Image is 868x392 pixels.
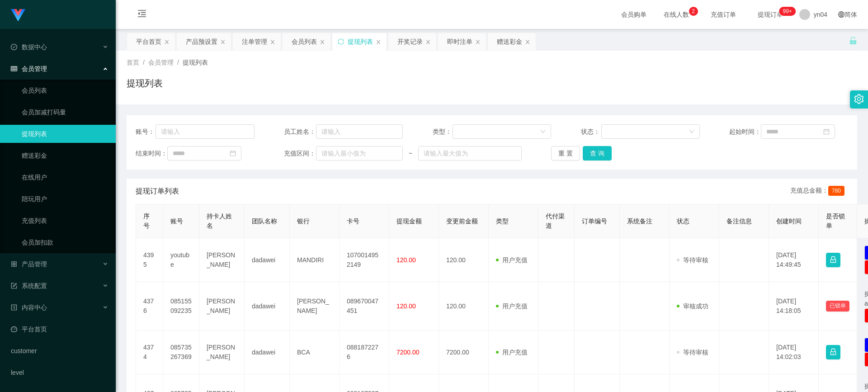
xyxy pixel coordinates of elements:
[525,39,530,45] i: 图标: close
[677,217,689,225] span: 状态
[496,217,509,225] span: 类型
[396,256,416,264] span: 120.00
[11,304,17,311] i: 图标: profile
[11,320,108,338] a: 图标: dashboard平台首页
[425,39,431,45] i: 图标: close
[769,238,819,282] td: [DATE] 14:49:45
[659,11,693,18] span: 在线人数
[127,76,163,90] h1: 提现列表
[242,33,267,50] div: 注单管理
[11,283,17,289] i: 图标: form
[849,37,857,45] i: 图标: unlock
[136,186,179,197] span: 提现订单列表
[826,301,849,312] button: 已锁单
[677,302,708,310] span: 审核成功
[136,331,163,374] td: 4374
[143,213,150,229] span: 序号
[284,127,316,137] span: 员工姓名：
[826,253,840,267] button: 图标: lock
[706,11,741,18] span: 充值订单
[769,282,819,331] td: [DATE] 14:18:05
[163,238,199,282] td: youtube
[297,217,310,225] span: 银行
[403,149,418,158] span: ~
[627,217,652,225] span: 系统备注
[496,302,528,310] span: 用户充值
[340,238,389,282] td: 1070014952149
[220,39,226,45] i: 图标: close
[163,331,199,374] td: 085735267369
[11,304,47,311] span: 内容中心
[348,33,373,50] div: 提现列表
[22,103,108,121] a: 会员加减打码量
[199,282,245,331] td: [PERSON_NAME]
[340,331,389,374] td: 0881872276
[290,331,340,374] td: BCA
[838,11,844,18] i: 图标: global
[376,39,381,45] i: 图标: close
[177,59,179,66] span: /
[689,7,698,16] sup: 2
[11,65,47,72] span: 会员管理
[148,59,174,66] span: 会员管理
[828,186,844,196] span: 780
[854,94,864,104] i: 图标: setting
[496,349,528,356] span: 用户充值
[11,43,47,51] span: 数据中心
[270,39,275,45] i: 图标: close
[689,129,694,135] i: 图标: down
[776,217,802,225] span: 创建时间
[447,33,472,50] div: 即时注单
[826,345,840,359] button: 图标: lock
[11,342,108,360] a: customer
[230,150,236,156] i: 图标: calendar
[677,349,708,356] span: 等待审核
[199,331,245,374] td: [PERSON_NAME]
[143,59,145,66] span: /
[826,213,845,229] span: 是否锁单
[11,260,47,268] span: 产品管理
[692,7,695,16] p: 2
[418,146,521,161] input: 请输入最大值为
[338,38,344,45] i: 图标: sync
[164,39,170,45] i: 图标: close
[183,59,208,66] span: 提现列表
[582,217,607,225] span: 订单编号
[11,261,17,267] i: 图标: appstore-o
[726,217,752,225] span: 备注信息
[496,256,528,264] span: 用户充值
[136,282,163,331] td: 4376
[136,238,163,282] td: 4395
[551,146,580,161] button: 重 置
[11,282,47,289] span: 系统配置
[292,33,317,50] div: 会员列表
[252,217,277,225] span: 团队名称
[729,127,761,137] span: 起始时间：
[779,7,795,16] sup: 275
[396,302,416,310] span: 120.00
[186,33,217,50] div: 产品预设置
[546,213,565,229] span: 代付渠道
[340,282,389,331] td: 089670047451
[290,282,340,331] td: [PERSON_NAME]
[245,238,290,282] td: dadawei
[769,331,819,374] td: [DATE] 14:02:03
[433,127,453,137] span: 类型：
[396,349,420,356] span: 7200.00
[127,59,139,66] span: 首页
[170,217,183,225] span: 账号
[156,124,255,139] input: 请输入
[11,44,17,50] i: 图标: check-circle-o
[397,33,423,50] div: 开奖记录
[347,217,359,225] span: 卡号
[316,124,403,139] input: 请输入
[316,146,403,161] input: 请输入最小值为
[11,9,25,22] img: logo.9652507e.png
[163,282,199,331] td: 085155092235
[677,256,708,264] span: 等待审核
[136,149,167,158] span: 结束时间：
[136,127,156,137] span: 账号：
[127,0,157,29] i: 图标: menu-fold
[320,39,325,45] i: 图标: close
[11,364,108,382] a: level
